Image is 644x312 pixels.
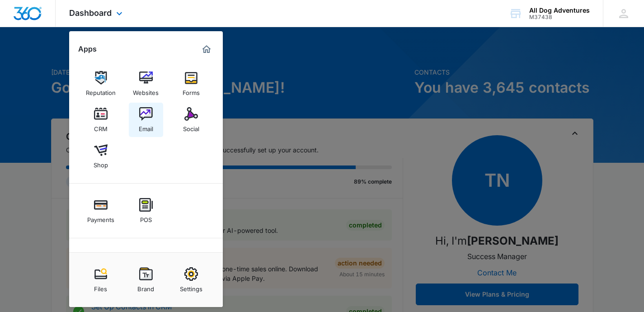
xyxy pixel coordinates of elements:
div: Settings [180,281,202,293]
div: Social [183,121,199,132]
a: Email [129,103,163,137]
a: Brand [129,263,163,297]
div: Websites [133,85,159,96]
a: Social [174,103,208,137]
a: POS [129,194,163,228]
a: CRM [84,103,118,137]
h2: Apps [78,45,97,53]
a: Marketing 360® Dashboard [199,42,214,57]
a: Files [84,263,118,297]
span: Dashboard [69,8,112,18]
a: Websites [129,66,163,101]
div: Payments [87,212,114,223]
a: Payments [84,194,118,228]
div: Files [94,281,107,293]
div: Forms [183,85,200,96]
div: Shop [94,157,108,169]
div: Reputation [86,85,116,96]
a: Forms [174,66,208,101]
div: Email [139,121,153,132]
a: Shop [84,139,118,173]
div: account id [529,14,590,20]
a: Ads [129,248,163,283]
div: Brand [137,281,154,293]
div: account name [529,7,590,14]
a: Settings [174,263,208,297]
a: Intelligence [174,248,208,283]
a: Content [84,248,118,283]
div: POS [140,212,152,223]
div: CRM [94,121,108,132]
a: Reputation [84,66,118,101]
